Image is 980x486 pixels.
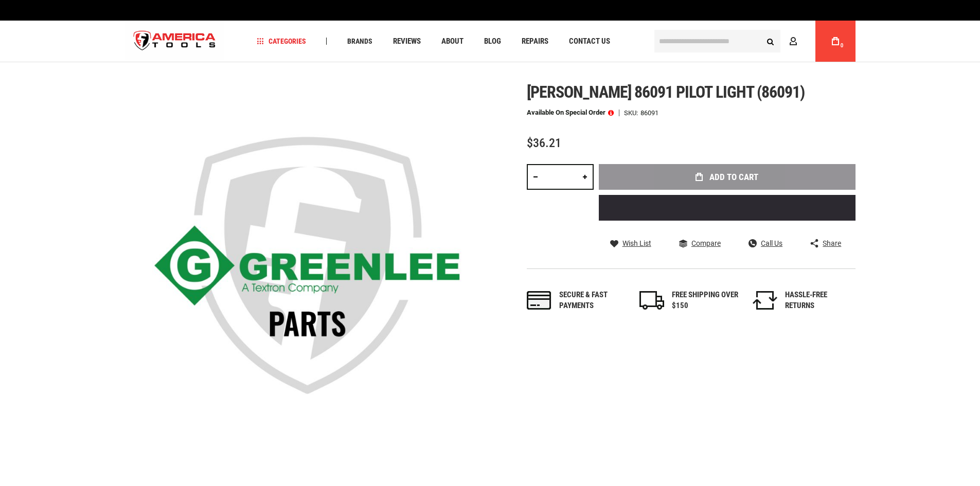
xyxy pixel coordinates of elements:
span: Call Us [761,240,782,247]
a: Blog [479,34,506,48]
span: Compare [691,240,721,247]
div: HASSLE-FREE RETURNS [785,290,852,312]
span: Reviews [393,38,421,45]
p: Available on Special Order [527,109,614,116]
a: Categories [252,34,311,48]
span: Categories [257,38,306,45]
button: Search [761,31,780,51]
img: returns [753,291,777,310]
span: Share [823,240,841,247]
a: Call Us [749,239,782,248]
span: About [441,38,464,45]
div: 86091 [640,110,658,116]
img: payments [527,291,551,310]
div: Secure & fast payments [559,290,626,312]
a: store logo [125,22,225,61]
span: [PERSON_NAME] 86091 pilot light (86091) [527,82,805,102]
span: Repairs [522,38,548,45]
span: Wish List [622,240,651,247]
a: Reviews [388,34,425,48]
span: Brands [347,38,372,45]
img: America Tools [125,22,225,61]
a: Repairs [517,34,553,48]
div: FREE SHIPPING OVER $150 [672,290,739,312]
a: Brands [343,34,377,48]
span: 0 [841,43,844,48]
span: Blog [484,38,501,45]
span: Contact Us [569,38,610,45]
span: $36.21 [527,136,561,150]
strong: SKU [624,110,640,116]
a: Contact Us [564,34,615,48]
img: main product photo [125,83,490,448]
a: 0 [826,21,845,62]
img: shipping [639,291,664,310]
a: About [437,34,468,48]
a: Wish List [610,239,651,248]
a: Compare [679,239,721,248]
